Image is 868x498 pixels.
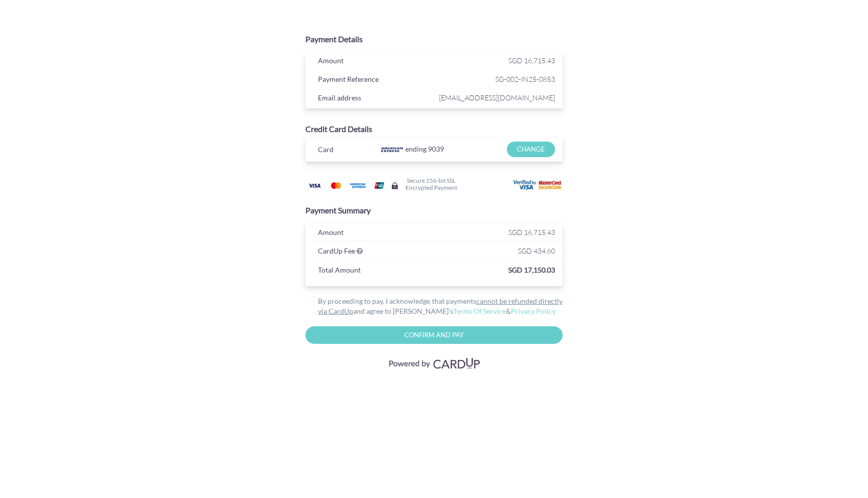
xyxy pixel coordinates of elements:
div: Payment Details [305,34,563,45]
div: Credit Card Details [305,123,563,135]
div: Total Amount [310,264,394,279]
h6: Secure 256-bit SSL Encrypted Payment [405,177,457,190]
span: SGD 16,715.43 [508,228,555,236]
a: Terms Of Service [453,307,506,315]
span: [EMAIL_ADDRESS][DOMAIN_NAME] [437,91,555,104]
img: Secure lock [391,182,399,190]
input: Confirm and Pay [305,326,563,344]
img: Mastercard [326,179,346,192]
div: Payment Summary [305,205,563,216]
img: Visa [304,179,324,192]
span: SG-002-IN25-0853 [437,73,555,85]
img: Union Pay [369,179,389,192]
span: SGD 16,715.43 [508,56,555,65]
div: Payment Reference [310,73,437,88]
div: Email address [310,91,437,106]
div: Card [310,143,373,158]
img: American Express [348,179,368,192]
div: SGD 17,150.03 [394,264,562,279]
input: CHANGE [507,142,555,157]
a: Privacy Policy [511,307,556,315]
u: cannot be refunded directly via CardUp [318,297,563,315]
div: Amount [310,226,437,241]
img: Visa, Mastercard [384,354,484,372]
div: CardUp Fee [310,244,437,260]
span: 9039 [428,145,444,153]
div: Amount [310,54,437,69]
img: User card [513,180,564,191]
div: By proceeding to pay, I acknowledge that payments and agree to [PERSON_NAME]’s & [305,296,563,316]
div: SGD 434.60 [437,244,563,260]
span: ending [405,142,426,157]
